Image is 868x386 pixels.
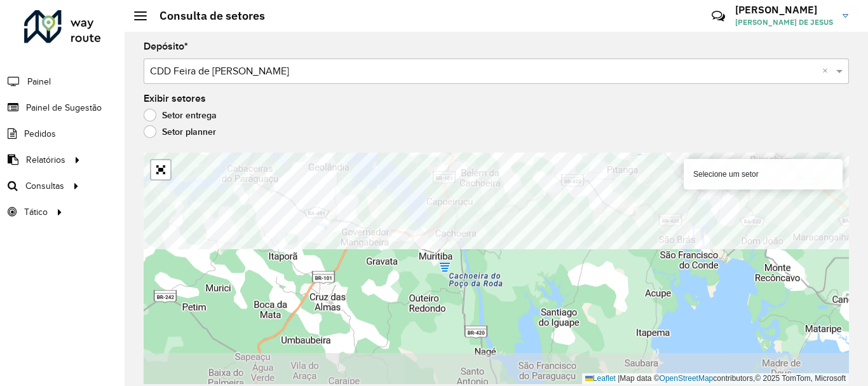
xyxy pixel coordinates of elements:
[147,9,265,23] h2: Consulta de setores
[144,109,217,121] label: Setor entrega
[151,160,170,179] a: Abrir mapa em tela cheia
[660,374,714,383] a: OpenStreetMap
[27,75,51,88] span: Painel
[735,4,833,16] h3: [PERSON_NAME]
[144,91,206,106] label: Exibir setores
[24,127,56,141] span: Pedidos
[735,17,833,28] span: [PERSON_NAME] DE JESUS
[582,373,849,384] div: Map data © contributors,© 2025 TomTom, Microsoft
[822,64,833,79] span: Clear all
[705,3,732,30] a: Contato Rápido
[24,205,48,219] span: Tático
[144,39,188,54] label: Depósito
[618,374,620,383] span: |
[144,125,216,138] label: Setor planner
[25,179,64,193] span: Consultas
[585,374,616,383] a: Leaflet
[684,159,843,190] div: Selecione um setor
[26,101,102,114] span: Painel de Sugestão
[26,153,65,167] span: Relatórios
